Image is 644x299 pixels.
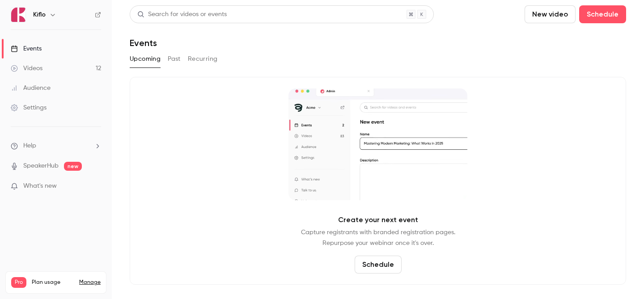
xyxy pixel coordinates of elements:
[11,103,47,112] div: Settings
[11,84,51,93] div: Audience
[11,8,25,22] img: Kiflo
[130,52,161,66] button: Upcoming
[11,44,42,53] div: Events
[130,38,157,48] h1: Events
[188,52,218,66] button: Recurring
[355,256,402,274] button: Schedule
[137,10,227,19] div: Search for videos or events
[64,162,82,171] span: new
[23,141,36,151] span: Help
[90,182,101,190] iframe: Noticeable Trigger
[168,52,181,66] button: Past
[301,227,455,248] p: Capture registrants with branded registration pages. Repurpose your webinar once it's over.
[338,215,418,225] p: Create your next event
[23,161,59,171] a: SpeakerHub
[11,141,101,151] li: help-dropdown-opener
[579,5,626,23] button: Schedule
[32,279,74,286] span: Plan usage
[33,10,46,19] h6: Kiflo
[23,181,57,191] span: What's new
[79,279,101,286] a: Manage
[525,5,576,23] button: New video
[11,64,42,73] div: Videos
[11,277,26,288] span: Pro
